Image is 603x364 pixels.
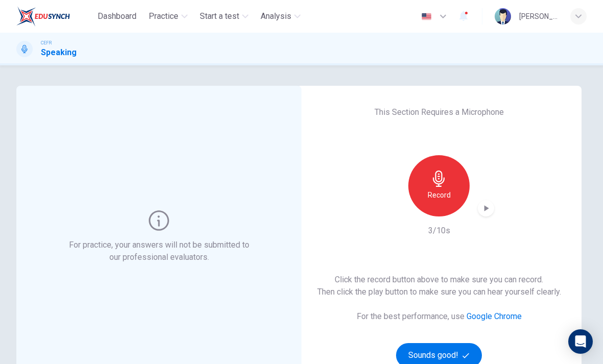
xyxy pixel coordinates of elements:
button: Record [408,155,470,216]
img: Profile picture [495,8,511,25]
img: EduSynch logo [16,6,70,27]
h6: Record [428,189,451,201]
span: Start a test [200,10,239,22]
h6: Click the record button above to make sure you can record. Then click the play button to make sur... [317,274,561,298]
img: en [420,13,433,20]
h6: For the best performance, use [357,310,522,323]
h6: 3/10s [428,225,450,237]
h1: Speaking [41,46,77,59]
span: Analysis [261,10,291,22]
a: Google Chrome [467,311,522,321]
button: Practice [145,7,192,26]
span: CEFR [41,39,52,46]
div: [PERSON_NAME] [519,10,558,22]
button: Analysis [257,7,305,26]
a: EduSynch logo [16,6,94,27]
div: Open Intercom Messenger [568,329,593,354]
button: Start a test [196,7,252,26]
h6: This Section Requires a Microphone [375,106,504,118]
span: Dashboard [98,10,136,22]
span: Practice [149,10,178,22]
button: Dashboard [94,7,141,26]
h6: For practice, your answers will not be submitted to our professional evaluators. [67,239,251,263]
